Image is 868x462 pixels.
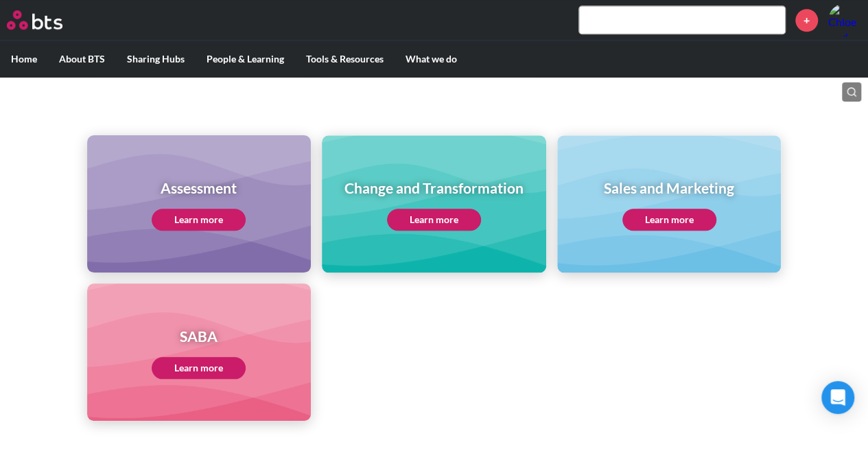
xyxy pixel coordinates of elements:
label: People & Learning [196,41,295,77]
a: + [795,9,818,32]
div: Open Intercom Messenger [821,381,854,414]
a: Learn more [622,209,716,231]
label: Tools & Resources [295,41,395,77]
img: BTS Logo [7,10,62,30]
h1: SABA [152,326,246,346]
label: What we do [395,41,468,77]
a: Learn more [152,209,246,231]
label: About BTS [48,41,116,77]
img: Chloe Andersen [828,3,861,36]
label: Sharing Hubs [116,41,196,77]
a: Go home [7,10,88,30]
h1: Change and Transformation [344,178,524,198]
a: Learn more [387,209,481,231]
h1: Sales and Marketing [604,178,734,198]
a: Profile [828,3,861,36]
h1: Assessment [152,178,246,198]
a: Learn more [152,357,246,379]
